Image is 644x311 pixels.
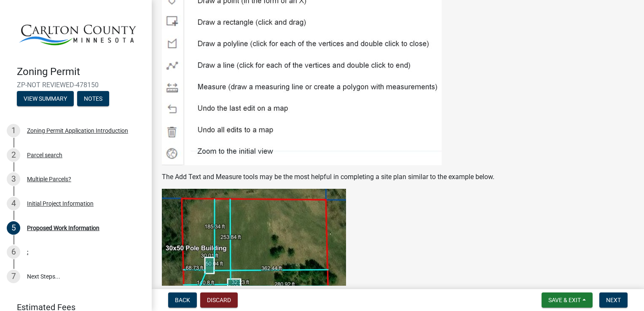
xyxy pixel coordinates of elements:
[17,96,74,103] wm-modal-confirm: Summary
[7,124,20,137] div: 1
[17,81,135,89] span: ZP-NOT REVIEWED-478150
[27,128,128,134] div: Zoning Permit Application Introduction
[7,148,20,162] div: 2
[77,96,109,103] wm-modal-confirm: Notes
[599,292,628,308] button: Next
[606,297,621,303] span: Next
[27,176,71,182] div: Multiple Parcels?
[548,297,581,303] span: Save & Exit
[168,292,197,308] button: Back
[162,172,634,182] p: The Add Text and Measure tools may be the most helpful in completing a site plan similar to the e...
[77,91,109,106] button: Notes
[7,172,20,186] div: 3
[542,292,593,308] button: Save & Exit
[200,292,238,308] button: Discard
[27,201,94,206] div: Initial Project Information
[7,197,20,210] div: 4
[7,245,20,259] div: 6
[27,225,99,231] div: Proposed Work Information
[17,9,138,57] img: Carlton County, Minnesota
[17,91,74,106] button: View Summary
[17,66,145,78] h4: Zoning Permit
[27,249,28,255] div: :
[7,221,20,235] div: 5
[7,270,20,283] div: 7
[27,152,62,158] div: Parcel search
[175,297,190,303] span: Back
